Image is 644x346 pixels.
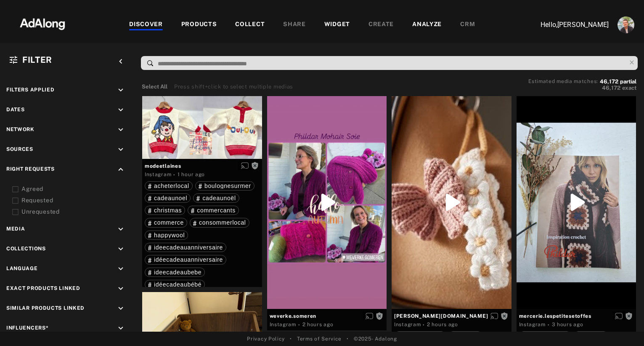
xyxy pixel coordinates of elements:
[21,196,128,205] div: Requested
[116,244,125,254] i: keyboard_arrow_down
[625,313,633,319] span: Rights not requested
[116,57,125,66] i: keyboard_arrow_left
[6,126,34,132] span: Network
[116,145,125,154] i: keyboard_arrow_down
[6,325,48,331] span: Influencers*
[283,20,306,30] div: SHARE
[181,20,217,30] div: PRODUCTS
[525,20,609,30] p: Hello, [PERSON_NAME]
[148,232,185,238] div: happywool
[154,232,185,239] span: happywool
[116,264,125,274] i: keyboard_arrow_down
[239,161,251,170] button: Enable diffusion on this media
[5,11,80,36] img: 63233d7d88ed69de3c212112c67096b6.png
[612,311,625,320] button: Enable diffusion on this media
[6,246,46,252] span: Collections
[174,83,293,91] div: Press shift+click to select multiple medias
[154,244,223,251] span: ideecadeauanniversaire
[297,335,342,343] a: Terms of Service
[191,207,236,213] div: commercants
[615,14,636,35] button: Account settings
[129,20,163,30] div: DISCOVER
[528,84,636,92] button: 46,172exact
[247,335,285,343] a: Privacy Policy
[193,220,246,225] div: consommerlocal
[148,220,184,225] div: commerce
[290,335,292,343] span: •
[154,269,201,276] span: ideecadeaubebe
[394,321,421,328] div: Instagram
[427,322,458,327] time: 2025-10-02T07:19:58.000Z
[154,207,182,214] span: christmas
[116,165,125,174] i: keyboard_arrow_up
[354,335,397,343] span: © 2025 - Adalong
[423,322,425,328] span: ·
[154,195,187,201] span: cadeaunoel
[116,304,125,313] i: keyboard_arrow_down
[235,20,265,30] div: COLLECT
[116,125,125,134] i: keyboard_arrow_down
[197,207,236,214] span: commercants
[368,20,394,30] div: CREATE
[116,225,125,234] i: keyboard_arrow_down
[154,256,223,263] span: idéecadeauanniversaire
[519,312,634,320] span: mercerie.lespetitesetoffes
[6,285,80,291] span: Exact Products Linked
[6,226,25,232] span: Media
[116,324,125,333] i: keyboard_arrow_down
[488,311,501,320] button: Enable diffusion on this media
[501,313,508,319] span: Rights not requested
[196,195,236,201] div: cadeaunoël
[148,183,189,189] div: acheterlocal
[363,311,376,320] button: Enable diffusion on this media
[6,87,55,93] span: Filters applied
[199,183,251,189] div: boulognesurmer
[548,322,550,328] span: ·
[519,321,546,328] div: Instagram
[116,86,125,95] i: keyboard_arrow_down
[21,207,128,216] div: Unrequested
[173,172,175,178] span: ·
[251,163,259,169] span: Rights not requested
[116,105,125,115] i: keyboard_arrow_down
[6,107,25,113] span: Dates
[148,257,223,263] div: idéecadeauanniversaire
[302,322,334,327] time: 2025-10-02T07:23:32.000Z
[412,20,442,30] div: ANALYZE
[270,321,296,328] div: Instagram
[154,281,201,288] span: idéecadeaubébé
[199,219,246,226] span: consommerlocal
[116,284,125,293] i: keyboard_arrow_down
[154,219,184,226] span: commerce
[145,171,171,178] div: Instagram
[324,20,350,30] div: WIDGET
[148,195,187,201] div: cadeaunoel
[617,16,634,33] img: ACg8ocLjEk1irI4XXb49MzUGwa4F_C3PpCyg-3CPbiuLEZrYEA=s96-c
[148,207,182,213] div: christmas
[347,335,349,343] span: •
[602,85,620,91] span: 46,172
[600,80,636,84] button: 46,172partial
[6,146,33,152] span: Sources
[394,312,509,320] span: [PERSON_NAME][DOMAIN_NAME]
[22,55,52,65] span: Filter
[298,322,300,328] span: ·
[204,182,251,189] span: boulognesurmer
[21,185,128,193] div: Agreed
[600,78,618,85] span: 46,172
[154,182,189,189] span: acheterlocal
[376,313,383,319] span: Rights not requested
[145,162,260,170] span: modeetlaines
[148,244,223,250] div: ideecadeauanniversaire
[528,78,598,84] span: Estimated media matches:
[148,269,201,275] div: ideecadeaubebe
[142,83,167,91] button: Select All
[178,172,205,177] time: 2025-10-02T08:00:21.000Z
[148,282,201,287] div: idéecadeaubébé
[6,166,55,172] span: Right Requests
[202,195,236,201] span: cadeaunoël
[6,266,38,271] span: Language
[460,20,475,30] div: CRM
[270,312,384,320] span: weverke.someren
[552,322,583,327] time: 2025-10-02T06:34:05.000Z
